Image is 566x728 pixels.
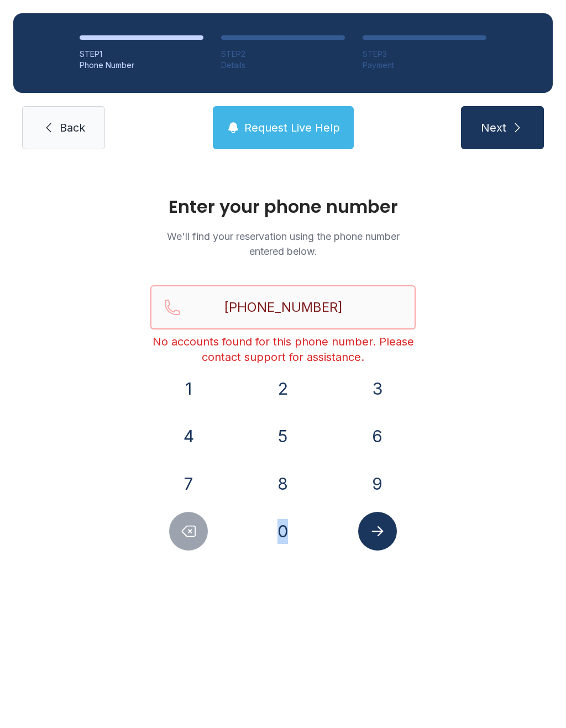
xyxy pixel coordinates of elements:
[264,512,302,551] button: 0
[80,49,203,60] div: STEP 1
[358,369,397,408] button: 3
[264,464,302,503] button: 8
[363,49,486,60] div: STEP 3
[221,60,345,71] div: Details
[481,120,506,135] span: Next
[150,334,416,365] div: No accounts found for this phone number. Please contact support for assistance.
[150,198,416,216] h1: Enter your phone number
[358,417,397,455] button: 6
[358,512,397,551] button: Submit lookup form
[169,464,208,503] button: 7
[60,120,85,135] span: Back
[264,417,302,455] button: 5
[169,417,208,455] button: 4
[150,285,416,329] input: Reservation phone number
[80,60,203,71] div: Phone Number
[244,120,340,135] span: Request Live Help
[363,60,486,71] div: Payment
[358,464,397,503] button: 9
[264,369,302,408] button: 2
[221,49,345,60] div: STEP 2
[169,512,208,551] button: Delete number
[169,369,208,408] button: 1
[150,229,416,259] p: We'll find your reservation using the phone number entered below.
